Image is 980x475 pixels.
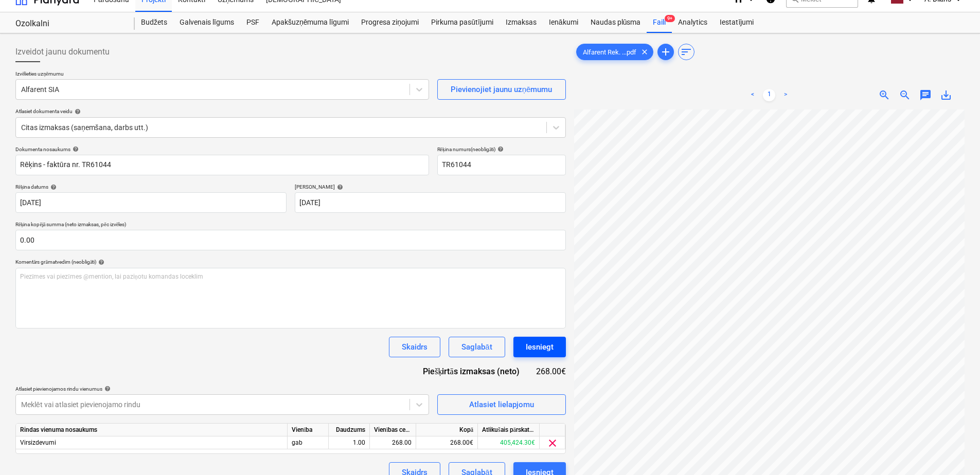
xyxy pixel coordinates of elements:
[15,108,566,115] div: Atlasiet dokumenta veidu
[335,184,343,190] span: help
[763,89,775,101] a: Page 1 is your current page
[929,426,980,475] iframe: Chat Widget
[102,386,111,392] span: help
[15,259,566,265] div: Komentārs grāmatvedim (neobligāti)
[416,424,478,436] div: Kopā
[665,15,675,22] span: 9+
[265,12,355,33] a: Apakšuzņēmuma līgumi
[500,12,543,33] a: Izmaksas
[73,108,81,115] span: help
[878,89,890,101] span: zoom_in
[15,184,287,190] div: Rēķina datums
[48,184,57,190] span: help
[526,340,554,354] div: Iesniegt
[576,44,653,60] div: Alfarent Rek. ...pdf
[478,436,540,449] div: 405,424.30€
[919,89,932,101] span: chat
[15,19,122,29] div: Ozolkalni
[355,12,425,33] a: Progresa ziņojumi
[15,70,429,79] p: Izvēlieties uzņēmumu
[437,146,566,153] div: Rēķina numurs (neobligāti)
[584,12,647,33] a: Naudas plūsma
[672,12,714,33] a: Analytics
[437,79,566,100] button: Pievienojiet jaunu uzņēmumu
[577,48,643,56] span: Alfarent Rek. ...pdf
[333,436,365,449] div: 1.00
[899,89,911,101] span: zoom_out
[15,46,110,58] span: Izveidot jaunu dokumentu
[70,146,79,152] span: help
[402,340,427,354] div: Skaidrs
[536,366,566,377] div: 268.00€
[329,424,370,436] div: Daudzums
[647,12,672,33] a: Faili9+
[940,89,952,101] span: save_alt
[647,12,672,33] div: Faili
[288,424,329,436] div: Vienība
[288,436,329,449] div: gab
[660,46,672,58] span: add
[96,259,104,265] span: help
[173,12,240,33] a: Galvenais līgums
[15,192,287,213] input: Rēķina datums nav norādīts
[638,46,651,58] span: clear
[680,46,692,58] span: sort
[295,184,566,190] div: [PERSON_NAME]
[449,337,505,357] button: Saglabāt
[437,155,566,175] input: Rēķina numurs
[16,424,288,436] div: Rindas vienuma nosaukums
[15,221,566,230] p: Rēķina kopējā summa (neto izmaksas, pēc izvēles)
[495,146,504,152] span: help
[543,12,584,33] a: Ienākumi
[461,340,492,354] div: Saglabāt
[295,192,566,213] input: Izpildes datums nav norādīts
[15,230,566,250] input: Rēķina kopējā summa (neto izmaksas, pēc izvēles)
[469,398,534,411] div: Atlasiet lielapjomu
[714,12,760,33] a: Iestatījumi
[15,155,429,175] input: Dokumenta nosaukums
[20,439,56,446] span: Virsizdevumi
[546,437,559,449] span: clear
[415,366,536,377] div: Piešķirtās izmaksas (neto)
[370,424,416,436] div: Vienības cena
[389,337,440,357] button: Skaidrs
[478,424,540,436] div: Atlikušais pārskatītais budžets
[437,394,566,415] button: Atlasiet lielapjomu
[15,146,429,153] div: Dokumenta nosaukums
[15,386,429,392] div: Atlasiet pievienojamos rindu vienumus
[513,337,566,357] button: Iesniegt
[451,83,553,96] div: Pievienojiet jaunu uzņēmumu
[746,89,759,101] a: Previous page
[135,12,173,33] a: Budžets
[240,12,265,33] a: PSF
[779,89,792,101] a: Next page
[416,436,478,449] div: 268.00€
[425,12,500,33] a: Pirkuma pasūtījumi
[374,436,412,449] div: 268.00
